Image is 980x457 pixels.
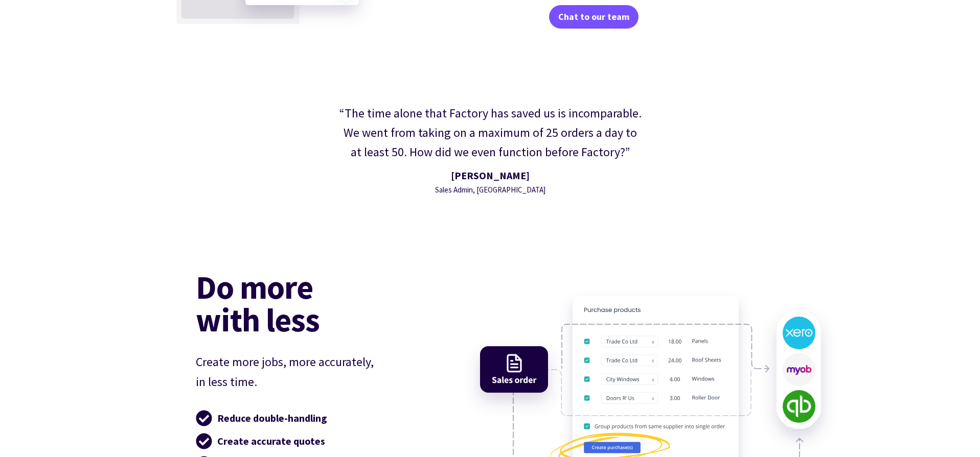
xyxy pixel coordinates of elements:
[196,352,431,392] p: Create more jobs, more accurately, in less time.
[196,271,431,336] h2: Do more with less
[217,412,327,424] strong: Reduce double-handling
[435,184,545,196] div: Sales Admin, [GEOGRAPHIC_DATA]
[451,169,530,182] strong: [PERSON_NAME]
[217,435,325,447] strong: Create accurate quotes
[549,5,639,29] a: Chat to our team
[338,104,643,162] div: “The time alone that Factory has saved us is incomparable. We went from taking on a maximum of 25...
[929,408,980,457] iframe: Chat Widget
